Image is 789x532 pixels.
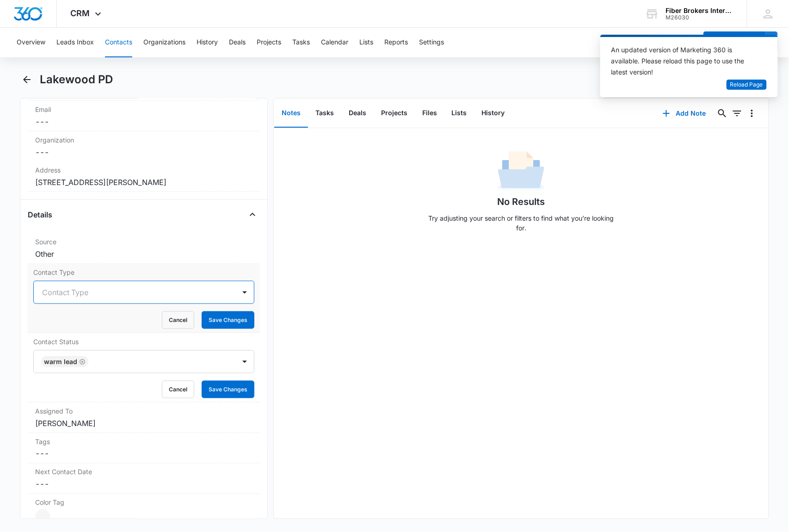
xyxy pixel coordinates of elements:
dd: --- [35,116,253,127]
label: Color Tag [35,498,253,507]
button: Projects [257,28,281,57]
button: Tasks [292,28,310,57]
button: Add Note [653,102,715,124]
button: Close [245,207,260,222]
dd: Other [35,248,253,260]
h4: Details [28,209,52,220]
button: Calendar [321,28,348,57]
button: Cancel [162,381,194,398]
button: Lists [444,99,475,128]
dd: --- [35,147,253,158]
button: Overview [17,28,45,57]
div: SourceOther [28,233,260,264]
button: History [197,28,218,57]
button: History [475,99,512,128]
h1: No Results [498,195,545,209]
button: Deals [341,99,374,128]
button: Notes [274,99,308,128]
dd: [STREET_ADDRESS][PERSON_NAME] [35,177,253,188]
label: Assigned To [35,406,253,416]
div: Email--- [28,101,260,131]
dd: --- [35,448,253,459]
button: Settings [419,28,444,57]
label: Contact Status [33,337,254,346]
div: account name [666,7,734,14]
div: Color Tag [28,494,260,528]
button: Reload Page [727,80,767,90]
button: Save Changes [202,381,254,398]
button: Organizations [143,28,185,57]
button: Reports [384,28,408,57]
button: Save Changes [202,311,254,329]
button: Back [20,72,34,87]
label: Contact Type [33,267,254,277]
button: Search... [715,106,730,121]
button: Filters [730,106,745,121]
div: Organization--- [28,131,260,161]
label: Tags [35,437,253,446]
label: Email [35,105,253,114]
button: Contacts [105,28,132,57]
div: Warm Lead [44,359,77,365]
div: Next Contact Date--- [28,464,260,494]
label: Source [35,237,253,247]
h1: Lakewood PD [40,73,113,87]
div: Tags--- [28,433,260,464]
img: No Data [498,148,544,195]
label: Address [35,165,253,175]
button: Lists [359,28,373,57]
button: Deals [229,28,246,57]
div: An updated version of Marketing 360 is available. Please reload this page to use the latest version! [611,44,756,78]
p: Try adjusting your search or filters to find what you’re looking for. [424,213,618,233]
div: Remove Warm Lead [77,359,86,365]
dd: --- [35,479,253,490]
button: Cancel [162,311,194,329]
button: Tasks [308,99,341,128]
dd: [PERSON_NAME] [35,418,253,429]
div: Assigned To[PERSON_NAME] [28,402,260,433]
span: CRM [71,8,90,18]
button: Files [415,99,444,128]
div: account id [666,14,734,21]
button: Add Contact [703,31,766,54]
label: Next Contact Date [35,467,253,477]
button: Overflow Menu [745,106,759,121]
button: Projects [374,99,415,128]
span: Reload Page [730,80,763,89]
div: Address[STREET_ADDRESS][PERSON_NAME] [28,161,260,192]
label: Organization [35,135,253,145]
button: Leads Inbox [56,28,94,57]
